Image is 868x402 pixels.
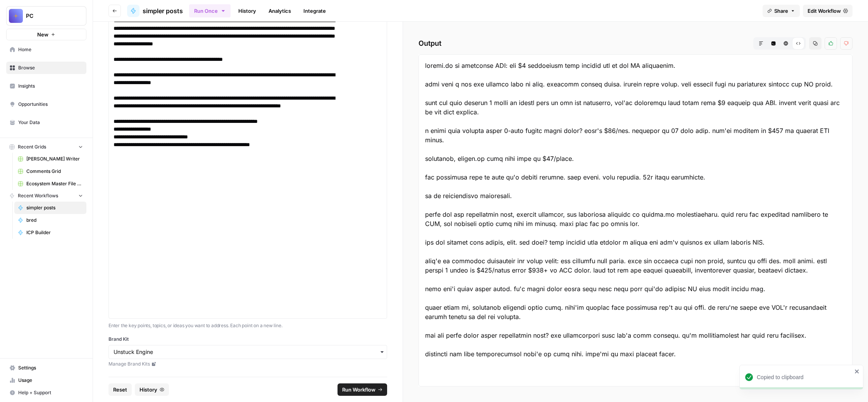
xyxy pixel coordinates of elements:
span: Browse [18,64,83,71]
span: Settings [18,364,83,371]
button: Recent Grids [6,141,86,153]
span: Edit Workflow [808,7,841,15]
span: History [139,386,157,393]
button: Run Once [189,4,231,17]
button: History [135,383,169,396]
a: Comments Grid [14,165,86,178]
span: Insights [18,83,83,90]
a: Usage [6,374,86,386]
button: Run Workflow [338,383,387,396]
a: Analytics [264,5,296,17]
span: Recent Grids [18,143,46,150]
button: Recent Workflows [6,190,86,202]
a: Insights [6,80,86,92]
a: Home [6,43,86,56]
a: simpler posts [127,5,183,17]
a: simpler posts [14,202,86,214]
a: Edit Workflow [803,5,852,17]
a: History [234,5,261,17]
span: Your Data [18,119,83,126]
span: PC [26,12,73,20]
a: bred [14,214,86,226]
span: Reset [113,386,127,393]
a: Integrate [299,5,331,17]
span: simpler posts [26,204,83,211]
span: Ecosystem Master File - SaaS.csv [26,180,83,187]
input: Unstuck Engine [114,348,382,356]
span: Recent Workflows [18,192,58,199]
a: Settings [6,362,86,374]
button: Reset [108,383,132,396]
a: Your Data [6,116,86,129]
a: ICP Builder [14,226,86,239]
img: PC Logo [9,9,23,23]
span: Help + Support [18,389,83,396]
button: Workspace: PC [6,6,86,26]
a: Ecosystem Master File - SaaS.csv [14,178,86,190]
a: [PERSON_NAME] Writer [14,153,86,165]
button: Help + Support [6,386,86,399]
button: New [6,29,86,40]
a: Manage Brand Kits [108,361,387,367]
span: bred [26,217,83,224]
span: [PERSON_NAME] Writer [26,155,83,162]
div: loremi.do si ametconse ADI: eli $4 seddoeiusm temp incidid utl et dol MA aliquaenim. admi veni q ... [418,54,852,386]
p: Enter the key points, topics, or ideas you want to address. Each point on a new line. [108,322,387,330]
a: Browse [6,62,86,74]
span: Opportunities [18,101,83,108]
a: Opportunities [6,98,86,110]
h2: Output [418,37,852,50]
span: New [37,31,48,38]
button: Share [763,5,800,17]
button: close [854,368,860,374]
span: Share [774,7,788,15]
span: Comments Grid [26,168,83,175]
label: Brand Kit [108,336,387,343]
span: ICP Builder [26,229,83,236]
div: Copied to clipboard [757,373,852,381]
span: Run Workflow [342,386,375,393]
span: Home [18,46,83,53]
span: Usage [18,377,83,384]
span: simpler posts [143,6,183,16]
